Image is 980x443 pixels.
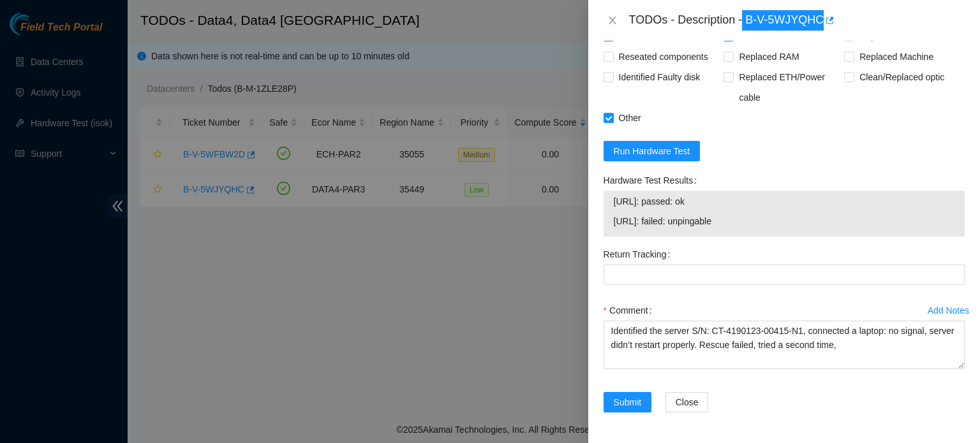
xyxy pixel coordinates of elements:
[734,47,804,67] span: Replaced RAM
[928,306,969,315] div: Add Notes
[604,170,702,191] label: Hardware Test Results
[604,141,701,161] button: Run Hardware Test
[604,244,676,265] label: Return Tracking
[665,392,709,412] button: Close
[614,108,646,128] span: Other
[854,47,939,67] span: Replaced Machine
[927,300,970,321] button: Add Notes
[614,47,713,67] span: Reseated components
[854,67,949,87] span: Clean/Replaced optic
[607,15,618,25] span: close
[614,67,706,87] span: Identified Faulty disk
[734,67,844,108] span: Replaced ETH/Power cable
[629,10,965,31] div: TODOs - Description - B-V-5WJYQHC
[604,392,652,412] button: Submit
[604,300,657,321] label: Comment
[614,214,954,228] span: [URL]: failed: unpingable
[614,144,690,158] span: Run Hardware Test
[614,395,642,409] span: Submit
[604,321,965,369] textarea: Comment
[604,15,621,27] button: Close
[604,265,965,285] input: Return Tracking
[676,395,699,409] span: Close
[614,194,954,208] span: [URL]: passed: ok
